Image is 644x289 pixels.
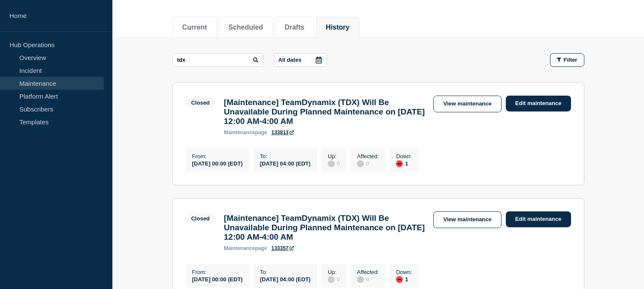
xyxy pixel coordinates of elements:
div: disabled [357,276,364,283]
p: From : [192,153,243,160]
a: Edit maintenance [506,96,571,111]
p: page [224,245,267,251]
h3: [Maintenance] TeamDynamix (TDX) Will Be Unavailable During Planned Maintenance on [DATE] 12:00 AM... [224,98,425,126]
div: [DATE] 04:00 (EDT) [260,275,311,283]
p: To : [260,153,311,160]
p: page [224,129,267,135]
a: View maintenance [433,211,501,228]
p: All dates [278,57,302,63]
a: Edit maintenance [506,211,571,227]
div: down [396,160,403,167]
p: Affected : [357,153,379,160]
div: down [396,276,403,283]
span: maintenance [224,245,255,251]
h3: [Maintenance] TeamDynamix (TDX) Will Be Unavailable During Planned Maintenance on [DATE] 12:00 AM... [224,214,425,242]
p: Up : [328,269,340,275]
div: [DATE] 00:00 (EDT) [192,160,243,167]
div: Closed [191,99,210,106]
p: Down : [396,153,412,160]
p: Down : [396,269,412,275]
div: [DATE] 00:00 (EDT) [192,275,243,283]
div: 1 [396,160,412,167]
div: 1 [396,275,412,283]
a: View maintenance [433,96,501,112]
div: disabled [328,160,335,167]
span: Filter [564,57,577,63]
button: Drafts [284,24,304,31]
button: Filter [550,53,584,67]
div: disabled [357,160,364,167]
div: disabled [328,276,335,283]
div: Closed [191,215,210,222]
button: Current [182,24,207,31]
div: 0 [357,160,379,167]
div: 0 [328,160,340,167]
span: maintenance [224,129,255,135]
button: Scheduled [228,24,263,31]
div: 0 [328,275,340,283]
div: 0 [357,275,379,283]
button: History [326,24,349,31]
p: From : [192,269,243,275]
input: Search maintenances [172,53,263,67]
p: To : [260,269,311,275]
a: 133813 [272,129,294,135]
div: [DATE] 04:00 (EDT) [260,160,311,167]
p: Affected : [357,269,379,275]
a: 133357 [272,245,294,251]
button: All dates [274,53,327,67]
p: Up : [328,153,340,160]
